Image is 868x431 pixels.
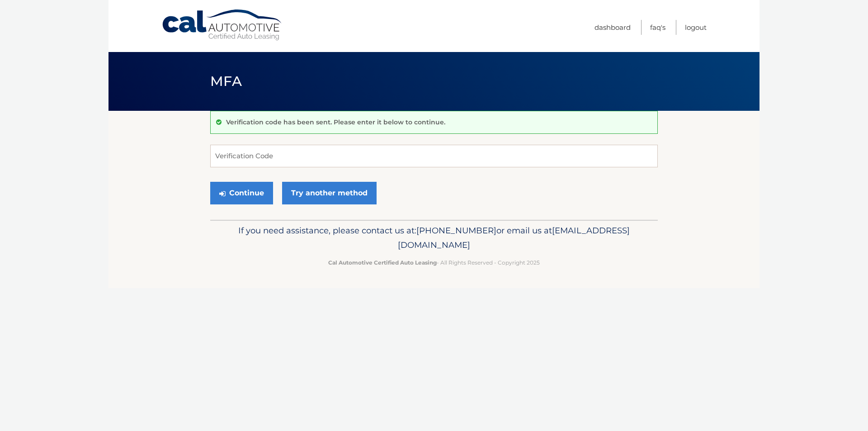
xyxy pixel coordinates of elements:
a: Dashboard [594,20,631,35]
p: Verification code has been sent. Please enter it below to continue. [226,118,445,126]
a: Try another method [282,182,377,204]
input: Verification Code [210,145,658,167]
button: Continue [210,182,273,204]
a: Cal Automotive [161,9,283,41]
a: Logout [685,20,707,35]
strong: Cal Automotive Certified Auto Leasing [328,259,437,266]
span: MFA [210,73,242,90]
span: [PHONE_NUMBER] [416,225,496,236]
p: If you need assistance, please contact us at: or email us at [216,223,652,252]
span: [EMAIL_ADDRESS][DOMAIN_NAME] [398,225,630,250]
p: - All Rights Reserved - Copyright 2025 [216,258,652,267]
a: FAQ's [650,20,665,35]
